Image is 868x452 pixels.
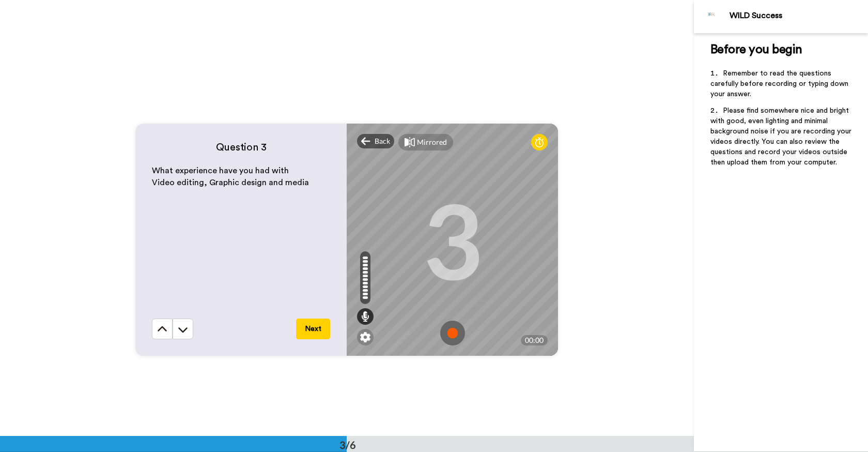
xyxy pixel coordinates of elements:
[323,438,373,452] div: 3/6
[710,70,850,98] span: Remember to read the questions carefully before recording or typing down your answer.
[152,167,289,175] span: What experience have you had with
[440,321,465,345] img: ic_record_start.svg
[152,178,309,187] span: Video editing, Graphic design and media
[152,140,330,155] h4: Question 3
[360,332,370,342] img: ic_gear.svg
[730,11,867,21] div: WILD Success
[710,43,802,56] span: Before you begin
[700,4,724,29] img: Profile Image
[375,136,390,146] span: Back
[423,201,483,279] div: 3
[710,107,854,166] span: Please find somewhere nice and bright with good, even lighting and minimal background noise if yo...
[296,319,330,339] button: Next
[417,137,447,147] div: Mirrored
[521,335,548,345] div: 00:00
[357,134,394,148] div: Back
